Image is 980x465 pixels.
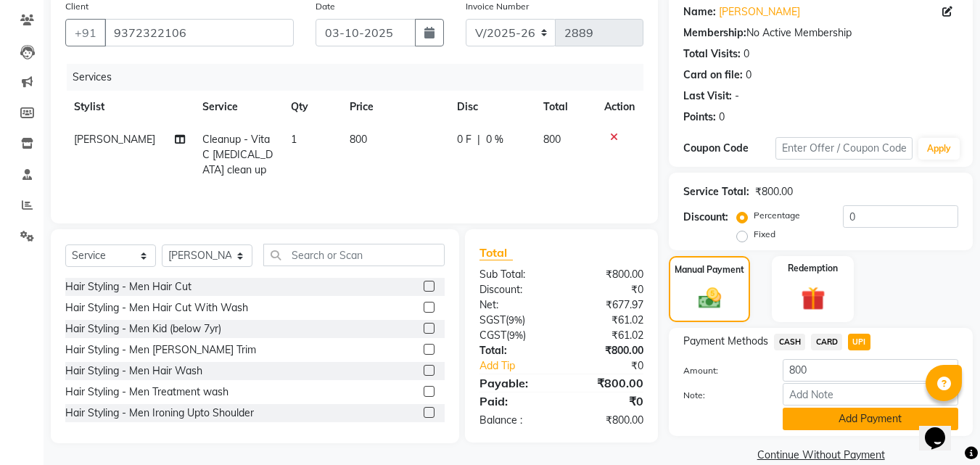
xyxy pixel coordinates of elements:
div: Points: [683,110,716,125]
input: Add Note [783,383,958,406]
span: CARD [811,334,842,350]
span: 0 % [486,132,503,147]
div: Services [67,64,654,91]
div: Coupon Code [683,141,775,156]
th: Service [194,91,282,123]
span: 9% [508,314,522,326]
th: Action [596,91,643,123]
div: ₹0 [577,358,655,374]
span: SGST [479,313,506,326]
a: Add Tip [469,358,577,374]
input: Search or Scan [263,244,445,266]
div: Hair Styling - Men Hair Wash [65,363,202,379]
div: ₹800.00 [561,343,654,358]
a: Continue Without Payment [672,448,970,463]
div: Hair Styling - Men Hair Cut With Wash [65,300,248,316]
div: ₹0 [561,392,654,410]
div: ₹800.00 [561,413,654,428]
div: Hair Styling - Men Kid (below 7yr) [65,321,221,337]
div: Hair Styling - Men Ironing Upto Shoulder [65,406,254,421]
button: Apply [918,138,960,160]
div: ( ) [469,313,561,328]
iframe: chat widget [919,407,965,450]
span: 9% [509,329,523,341]
span: 800 [543,133,561,146]
div: Hair Styling - Men [PERSON_NAME] Trim [65,342,256,358]
span: CASH [774,334,805,350]
div: Total: [469,343,561,358]
div: Membership: [683,25,746,41]
div: Net: [469,297,561,313]
label: Percentage [754,209,800,222]
a: [PERSON_NAME] [719,4,800,20]
input: Enter Offer / Coupon Code [775,137,913,160]
div: Total Visits: [683,46,741,62]
input: Search by Name/Mobile/Email/Code [104,19,294,46]
div: ₹61.02 [561,313,654,328]
span: [PERSON_NAME] [74,133,155,146]
span: Payment Methods [683,334,768,349]
span: Total [479,245,513,260]
th: Qty [282,91,341,123]
div: ( ) [469,328,561,343]
div: Card on file: [683,67,743,83]
img: _gift.svg [794,284,833,313]
div: Last Visit: [683,89,732,104]
span: 0 F [457,132,472,147]
input: Amount [783,359,958,382]
div: ₹677.97 [561,297,654,313]
button: Add Payment [783,408,958,430]
div: 0 [744,46,749,62]
div: Service Total: [683,184,749,199]
img: _cash.svg [691,285,728,311]
label: Redemption [788,262,838,275]
span: UPI [848,334,870,350]
div: Discount: [683,210,728,225]
span: 1 [291,133,297,146]
div: Hair Styling - Men Hair Cut [65,279,192,295]
th: Total [535,91,596,123]
span: | [477,132,480,147]
div: ₹800.00 [561,374,654,392]
label: Fixed [754,228,775,241]
th: Stylist [65,91,194,123]
div: 0 [719,110,725,125]
div: 0 [746,67,752,83]
th: Disc [448,91,535,123]
label: Manual Payment [675,263,744,276]
label: Amount: [672,364,771,377]
div: No Active Membership [683,25,958,41]
div: Discount: [469,282,561,297]
th: Price [341,91,448,123]
span: 800 [350,133,367,146]
span: CGST [479,329,506,342]
div: ₹0 [561,282,654,297]
div: Name: [683,4,716,20]
label: Note: [672,389,771,402]
div: Balance : [469,413,561,428]
div: - [735,89,739,104]
button: +91 [65,19,106,46]
div: ₹800.00 [755,184,793,199]
div: ₹800.00 [561,267,654,282]
div: Sub Total: [469,267,561,282]
div: Payable: [469,374,561,392]
span: Cleanup - Vita C [MEDICAL_DATA] clean up [202,133,273,176]
div: ₹61.02 [561,328,654,343]
div: Hair Styling - Men Treatment wash [65,384,228,400]
div: Paid: [469,392,561,410]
